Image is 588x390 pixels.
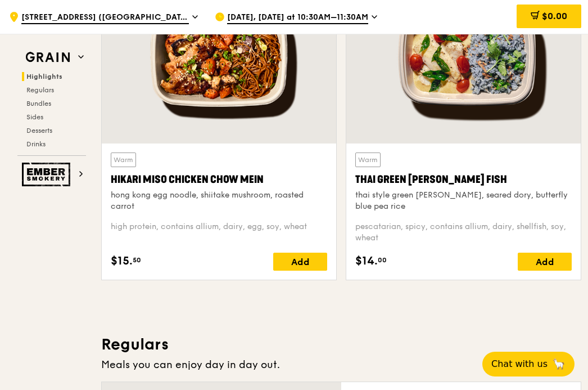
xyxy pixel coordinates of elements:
span: $0.00 [542,11,567,21]
span: [STREET_ADDRESS] ([GEOGRAPHIC_DATA]) [21,12,189,24]
div: Warm [355,153,381,167]
div: Add [518,253,572,271]
span: Desserts [26,127,52,135]
span: Drinks [26,140,46,148]
h3: Regulars [101,334,581,355]
div: high protein, contains allium, dairy, egg, soy, wheat [111,221,327,244]
span: 🦙 [552,357,566,371]
span: 50 [133,255,141,265]
div: hong kong egg noodle, shiitake mushroom, roasted carrot [111,190,327,212]
span: $15. [111,253,133,270]
div: Meals you can enjoy day in day out. [101,357,581,373]
img: Ember Smokery web logo [22,163,74,186]
img: Grain web logo [22,47,74,68]
span: Sides [26,113,43,121]
div: Add [273,253,327,271]
div: Thai Green [PERSON_NAME] Fish [355,172,572,187]
span: Chat with us [491,357,548,371]
span: Highlights [26,73,62,80]
div: pescatarian, spicy, contains allium, dairy, shellfish, soy, wheat [355,221,572,244]
button: Chat with us🦙 [482,352,575,376]
div: Hikari Miso Chicken Chow Mein [111,172,327,187]
span: $14. [355,253,378,270]
div: Warm [111,153,136,167]
span: Bundles [26,100,51,107]
div: thai style green [PERSON_NAME], seared dory, butterfly blue pea rice [355,190,572,212]
span: [DATE], [DATE] at 10:30AM–11:30AM [227,12,368,24]
span: Regulars [26,86,54,94]
span: 00 [378,255,387,265]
